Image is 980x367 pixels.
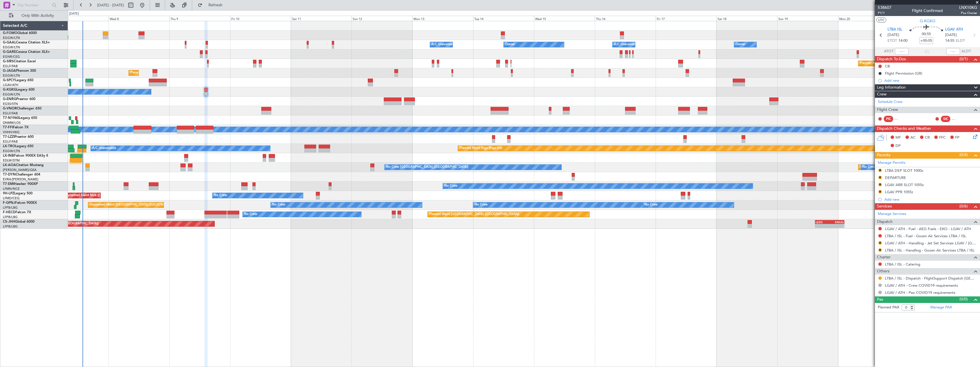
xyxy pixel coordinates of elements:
[816,224,830,228] div: -
[3,154,48,157] a: LX-INBFalcon 900EX EASy II
[3,201,15,205] span: F-GPNJ
[69,11,79,16] div: [DATE]
[3,211,31,214] a: F-HECDFalcon 7X
[3,107,17,110] span: G-VNOR
[97,3,124,8] span: [DATE] - [DATE]
[48,16,109,21] div: Tue 7
[838,16,899,21] div: Mon 20
[939,135,946,141] span: FFC
[3,211,15,214] span: F-HECD
[15,14,60,18] span: Only With Activity
[130,69,220,77] div: Planned Maint [GEOGRAPHIC_DATA] ([GEOGRAPHIC_DATA])
[6,11,62,20] button: Only With Activity
[3,50,50,54] a: G-GARECessna Citation XLS+
[885,64,890,69] div: CB
[3,31,17,35] span: G-FOMO
[3,154,14,157] span: LX-INB
[595,16,656,21] div: Thu 16
[3,88,16,91] span: G-KGKG
[3,145,15,148] span: LX-TRO
[885,226,971,231] a: LGAV / ATH - Fuel - AEG Fuels - EKO - LGAV / ATH
[885,276,977,281] a: LTBA / ISL - Dispatch - FlightSupport Dispatch [GEOGRAPHIC_DATA]
[3,163,44,167] a: LX-AOACitation Mustang
[885,71,922,76] div: Flight Permission (GR)
[3,192,14,195] span: 9H-LPZ
[3,196,19,200] a: LFMD/CEQ
[887,38,897,44] span: ETOT
[877,91,887,98] span: Crew
[925,135,930,141] span: CR
[3,79,33,82] a: G-SPCYLegacy 650
[922,31,931,37] span: 00:55
[3,173,16,176] span: T7-DYN
[3,50,16,54] span: G-GARE
[885,190,913,194] div: LGAV PPR 1055z
[959,11,977,15] span: Pos Owner
[885,290,955,295] a: LGAV / ATH - Pax COVID19 requirements
[877,203,892,210] span: Services
[3,224,18,229] a: LFPB/LBG
[3,220,35,224] a: CS-JHHGlobal 6000
[878,11,891,15] span: P1/1
[3,73,20,78] a: EGGW/LTN
[3,158,20,163] a: EDLW/DTM
[3,215,18,219] a: LFPB/LBG
[877,152,890,159] span: Permits
[895,116,907,121] div: - -
[244,210,257,219] div: No Crew
[444,182,457,190] div: No Crew
[473,16,534,21] div: Tue 14
[291,16,352,21] div: Sat 11
[877,107,898,113] span: Flight Crew
[736,40,745,49] div: Owner
[3,121,21,125] a: DNMM/LOS
[3,111,18,115] a: EGLF/FAB
[3,163,16,167] span: LX-AOA
[90,201,184,209] div: Unplanned Maint [GEOGRAPHIC_DATA] ([GEOGRAPHIC_DATA])
[860,59,927,68] div: Planned Maint Oxford ([GEOGRAPHIC_DATA])
[3,130,20,134] a: VHHH/HKG
[777,16,838,21] div: Sun 19
[3,192,33,195] a: 9H-LPZLegacy 500
[878,248,882,252] button: R
[885,262,920,267] a: LTBA / ISL - Catering
[3,60,36,63] a: G-SIRSCitation Excel
[412,16,473,21] div: Mon 13
[3,126,29,129] a: T7-FFIFalcon 7X
[862,163,903,171] div: No Crew Monchengladbach
[959,5,977,11] span: LNX10KG
[877,84,906,91] span: Leg Information
[956,38,965,44] span: ELDT
[860,163,914,171] div: Planned Maint [GEOGRAPHIC_DATA]
[878,211,906,217] a: Manage Services
[3,97,35,101] a: G-ENRGPraetor 600
[945,32,957,38] span: [DATE]
[3,92,20,97] a: EGGW/LTN
[352,16,412,21] div: Sun 12
[878,99,903,105] a: Schedule Crew
[878,176,882,179] button: R
[952,116,965,121] div: - -
[955,135,959,141] span: FP
[3,69,16,73] span: G-JAGA
[429,210,519,219] div: Planned Maint [GEOGRAPHIC_DATA] ([GEOGRAPHIC_DATA])
[92,144,116,153] div: A/C Unavailable
[3,69,36,73] a: G-JAGAPhenom 300
[959,56,968,62] span: (0/1)
[3,145,33,148] a: LX-TROLegacy 650
[534,16,595,21] div: Wed 15
[910,135,915,141] span: AC
[3,83,18,87] a: LGAV/ATH
[3,201,37,205] a: F-GPNJFalcon 900EX
[885,175,906,180] div: DEPARTURE
[3,41,16,44] span: G-GAAL
[3,135,34,139] a: T7-LZZIPraetor 600
[945,27,963,33] span: LGAV ATH
[3,55,20,59] a: EGNR/CEG
[959,152,968,158] span: (0/4)
[878,241,882,245] button: R
[475,201,488,209] div: No Crew
[716,16,777,21] div: Sat 18
[877,268,889,275] span: Others
[17,1,50,9] input: Trip Number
